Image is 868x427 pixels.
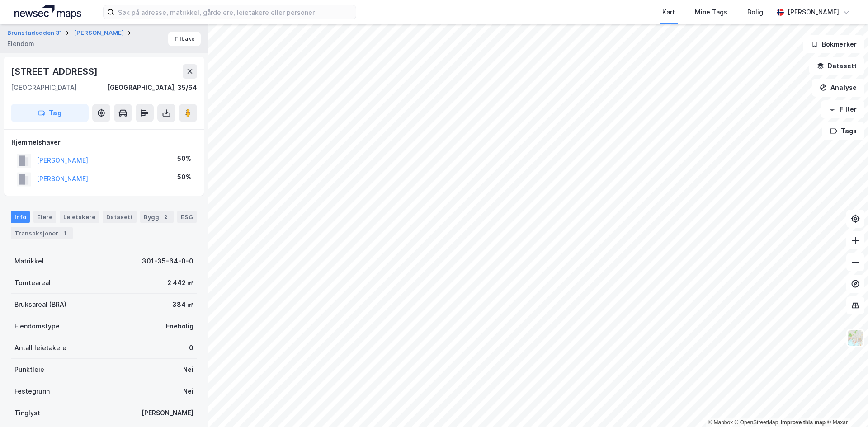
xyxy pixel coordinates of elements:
div: Bolig [747,7,763,18]
div: Bruksareal (BRA) [14,299,66,310]
div: Info [11,211,30,223]
input: Søk på adresse, matrikkel, gårdeiere, leietakere eller personer [114,5,356,19]
div: Datasett [103,211,137,223]
div: [PERSON_NAME] [142,408,193,418]
div: [GEOGRAPHIC_DATA], 35/64 [107,82,197,93]
div: Eiendomstype [14,321,60,332]
button: Analyse [812,79,864,97]
button: Brunstadodden 31 [7,28,64,38]
div: Festegrunn [14,386,50,397]
div: Nei [183,364,193,375]
button: Filter [821,100,864,118]
button: Tag [11,104,89,122]
div: Leietakere [60,211,99,223]
iframe: Chat Widget [823,384,868,427]
div: 301-35-64-0-0 [142,256,193,267]
button: [PERSON_NAME] [74,28,126,38]
div: Hjemmelshaver [11,137,197,148]
div: 2 [161,212,170,221]
div: 0 [189,343,193,353]
button: Tilbake [168,32,201,46]
a: Mapbox [708,419,733,426]
a: OpenStreetMap [735,419,778,426]
div: Mine Tags [695,7,727,18]
div: Enebolig [166,321,193,332]
img: Z [847,329,864,347]
div: Tomteareal [14,277,51,288]
div: 2 442 ㎡ [167,277,193,288]
div: Tinglyst [14,408,40,418]
div: 1 [60,229,69,238]
button: Bokmerker [803,35,864,53]
button: Datasett [809,57,864,75]
div: Bygg [140,211,174,223]
div: Antall leietakere [14,343,66,353]
div: Kart [662,7,675,18]
div: [STREET_ADDRESS] [11,64,99,79]
div: Kontrollprogram for chat [823,384,868,427]
img: logo.a4113a55bc3d86da70a041830d287a7e.svg [14,5,81,19]
div: 384 ㎡ [172,299,193,310]
div: [PERSON_NAME] [788,7,839,18]
div: 50% [177,172,191,183]
div: ESG [177,211,197,223]
div: Punktleie [14,364,44,375]
div: [GEOGRAPHIC_DATA] [11,82,77,93]
div: Nei [183,386,193,397]
div: 50% [177,153,191,164]
div: Transaksjoner [11,227,73,239]
div: Matrikkel [14,256,44,267]
button: Tags [822,122,864,140]
a: Improve this map [781,419,826,426]
div: Eiere [33,211,56,223]
div: Eiendom [7,38,34,49]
